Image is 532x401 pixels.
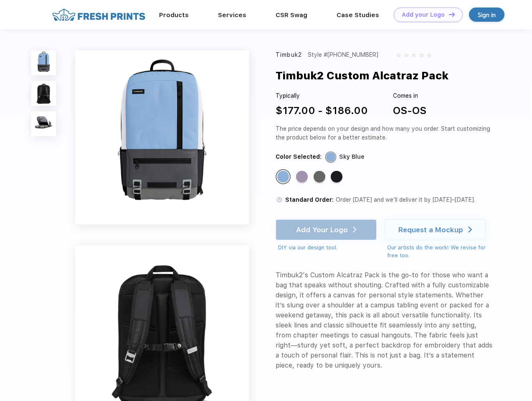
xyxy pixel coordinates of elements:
[75,51,249,224] img: func=resize&h=640
[276,196,283,203] img: standard order
[419,53,424,58] img: gray_star.svg
[478,10,496,20] div: Sign in
[411,53,416,58] img: gray_star.svg
[31,51,56,75] img: func=resize&h=100
[398,226,463,234] div: Request a Mockup
[308,51,378,59] div: Style #[PHONE_NUMBER]
[339,152,365,161] div: Sky Blue
[276,270,494,371] div: Timbuk2's Custom Alcatraz Pack is the go-to for those who want a bag that speaks without shouting...
[469,8,504,22] a: Sign in
[159,11,189,19] a: Products
[396,53,401,58] img: gray_star.svg
[285,196,334,203] span: Standard Order:
[296,171,308,183] div: Lavender
[31,112,56,136] img: func=resize&h=100
[278,244,377,252] div: DIY via our design tool.
[427,53,432,58] img: gray_star.svg
[50,8,148,22] img: fo%20logo%202.webp
[276,103,368,118] div: $177.00 - $186.00
[336,196,475,203] span: Order [DATE] and we’ll deliver it by [DATE]–[DATE].
[276,124,494,142] div: The price depends on your design and how many you order. Start customizing the product below for ...
[276,91,368,100] div: Typically
[277,171,289,183] div: Sky Blue
[402,11,445,18] div: Add your Logo
[404,53,409,58] img: gray_star.svg
[468,226,472,233] img: white arrow
[276,68,448,84] div: Timbuk2 Custom Alcatraz Pack
[331,171,342,183] div: Jet Black
[387,244,494,260] div: Our artists do the work! We revise for free too.
[314,171,325,183] div: Gunmetal
[276,51,302,59] div: Timbuk2
[31,81,56,106] img: func=resize&h=100
[276,152,322,161] div: Color Selected:
[449,12,455,17] img: DT
[393,103,426,118] div: OS-OS
[393,91,426,100] div: Comes in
